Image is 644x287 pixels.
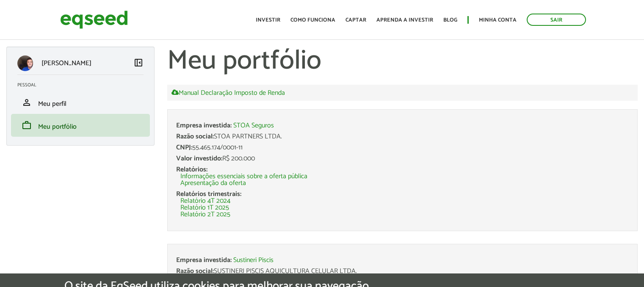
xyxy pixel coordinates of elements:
[180,173,307,180] a: Informações essenciais sobre a oferta pública
[167,47,638,76] h1: Meu portfólio
[176,188,241,200] span: Relatórios trimestrais:
[176,268,629,275] div: SUSTINERI PISCIS AQUICULTURA CELULAR LTDA.
[60,8,128,31] img: EqSeed
[133,58,144,69] a: Colapsar menu
[443,17,457,23] a: Blog
[176,155,629,162] div: R$ 200.000
[180,211,230,218] a: Relatório 2T 2025
[22,97,32,108] span: person
[11,91,150,114] li: Meu perfil
[176,254,232,266] span: Empresa investida:
[176,133,629,140] div: STOA PARTNERS LTDA.
[233,257,274,264] a: Sustineri Piscis
[180,198,230,204] a: Relatório 4T 2024
[176,153,222,164] span: Valor investido:
[376,17,433,23] a: Aprenda a investir
[171,89,285,97] a: Manual Declaração Imposto de Renda
[11,114,150,137] li: Meu portfólio
[22,120,32,130] span: work
[256,17,280,23] a: Investir
[17,83,150,88] h2: Pessoal
[527,14,586,26] a: Sair
[180,204,229,211] a: Relatório 1T 2025
[479,17,517,23] a: Minha conta
[176,164,207,175] span: Relatórios:
[176,120,232,131] span: Empresa investida:
[290,17,335,23] a: Como funciona
[38,121,77,132] span: Meu portfólio
[38,98,66,110] span: Meu perfil
[180,180,246,187] a: Apresentação da oferta
[176,131,214,142] span: Razão social:
[176,144,629,151] div: 55.465.174/0001-11
[176,142,192,153] span: CNPJ:
[233,122,274,129] a: STOA Seguros
[176,265,214,277] span: Razão social:
[345,17,366,23] a: Captar
[133,58,144,68] span: left_panel_close
[17,120,144,130] a: workMeu portfólio
[17,97,144,108] a: personMeu perfil
[41,59,91,67] p: [PERSON_NAME]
